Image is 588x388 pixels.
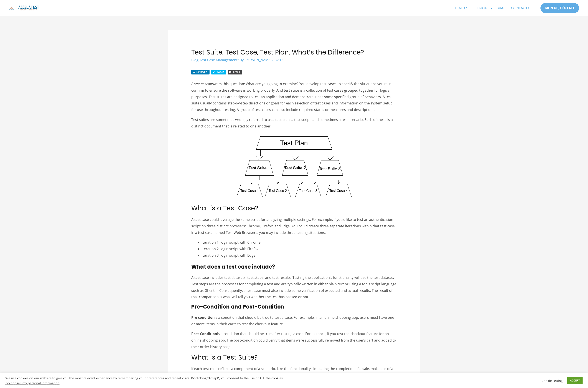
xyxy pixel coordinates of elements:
[5,381,59,385] a: Do not sell my personal information
[228,70,242,74] a: Share via Email
[244,58,272,62] a: [PERSON_NAME]
[191,58,238,62] span: ,
[191,314,397,327] p: is a condition that should be true to test a case. For example, in an online shopping app, users ...
[540,3,579,13] a: SIGN UP, IT'S FREE
[191,274,397,300] p: A test case includes test datasets, test steps, and test results. Testing the application’s funct...
[508,3,536,13] a: CONTACT US
[452,3,474,13] a: FEATURES
[244,58,271,62] span: [PERSON_NAME]
[191,366,397,378] p: If each test case reflects a component of a scenario. Like the functionality simulating the compl...
[452,3,536,13] nav: Site Navigation
[9,5,39,11] img: icon
[567,377,583,384] a: ACCEPT
[191,117,397,129] p: Test suites are sometimes wrongly referred to as a test plan, a test script, and sometimes a test...
[191,48,397,56] h1: Test Suite, Test Case, Test Plan, What’s the Difference?
[5,376,410,385] div: We use cookies on our website to give you the most relevant experience by remembering your prefer...
[202,239,397,246] li: Iteration 1: login script with Chrome
[542,379,564,383] a: Cookie settings
[191,353,397,361] h2: What is a Test Suite?
[191,70,210,74] a: Share on LinkedIn
[233,71,240,74] span: Email
[474,3,508,13] a: PRICING & PLANS
[191,58,397,63] div: / By /
[191,216,397,236] p: A test case could leverage the same script for analyzing multiple settings. For example, if you’d...
[191,204,397,212] h2: What is a Test Case?
[5,381,410,385] div: .
[197,71,207,74] span: LinkedIn
[236,136,352,197] img: Test Plan, Test Suite, Test Case Diagram
[199,58,238,62] a: Test Case Management
[193,81,208,86] em: test case
[191,315,215,320] strong: Pre-condition
[211,70,226,74] a: Share on Twitter
[202,246,397,252] li: Iteration 2: login script with Firefox
[191,331,397,350] p: is a condition that should be true after testing a case. For instance, if you test the checkout f...
[191,304,397,310] h3: Pre-Condition and Post-Condition
[202,252,397,259] li: Iteration 3: login script with Edge
[191,264,397,270] h3: What does a test case include?
[191,81,397,113] p: A answers this question: What are you going to examine? You develop test cases to specify the sit...
[191,331,217,336] strong: Post-Condition
[191,58,198,62] a: Blog
[274,58,284,62] span: [DATE]
[216,71,224,74] span: Tweet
